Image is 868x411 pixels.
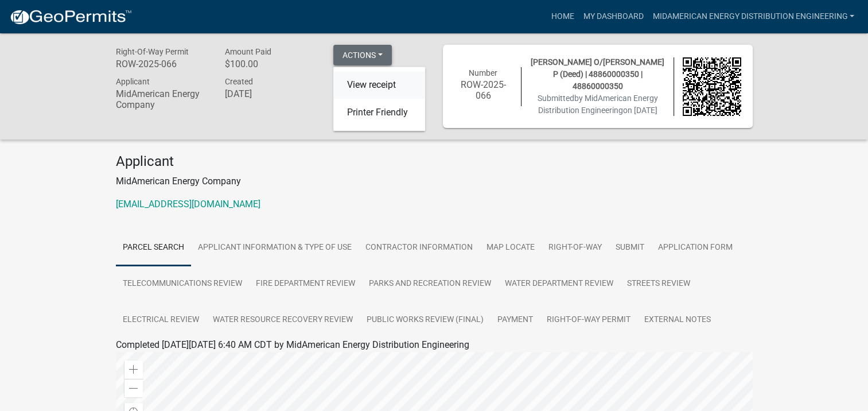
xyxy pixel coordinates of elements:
a: Electrical Review [116,302,206,339]
p: MidAmerican Energy Company [116,175,753,188]
div: Actions [333,67,425,131]
a: Right-of-Way [542,230,609,266]
a: Home [546,6,578,28]
a: MidAmerican Energy Distribution Engineering [648,6,859,28]
a: Printer Friendly [333,99,425,127]
span: by MidAmerican Energy Distribution Engineering [538,94,658,115]
div: Zoom in [124,360,143,379]
a: My Dashboard [578,6,648,28]
a: Telecommunications Review [116,266,249,303]
a: Water Resource Recovery Review [206,302,360,339]
a: Fire Department Review [249,266,362,303]
a: Parcel search [116,230,191,266]
h6: ROW-2025-066 [454,79,513,101]
span: Applicant [116,77,150,86]
div: Zoom out [124,379,143,397]
a: Submit [609,230,651,266]
a: Right-Of-Way Permit [540,302,637,339]
a: Applicant Information & Type of Use [191,230,359,266]
h6: ROW-2025-066 [116,59,208,69]
h6: $100.00 [224,59,316,69]
a: Streets Review [620,266,697,303]
a: Application Form [651,230,739,266]
span: Created [224,77,252,86]
span: Submitted on [DATE] [538,94,658,115]
a: Contractor Information [359,230,480,266]
a: Water Department Review [498,266,620,303]
span: [PERSON_NAME] O/[PERSON_NAME] P (Deed) | 48860000350 | 48860000350 [531,57,664,91]
button: Actions [333,45,392,65]
span: Completed [DATE][DATE] 6:40 AM CDT by MidAmerican Energy Distribution Engineering [116,339,469,350]
span: Amount Paid [224,47,271,56]
a: [EMAIL_ADDRESS][DOMAIN_NAME] [116,199,260,210]
a: Public Works Review (Final) [360,302,491,339]
a: Map Locate [480,230,542,266]
h6: [DATE] [224,88,316,99]
a: Payment [491,302,540,339]
h4: Applicant [116,153,753,170]
span: Right-Of-Way Permit [116,47,189,56]
a: View receipt [333,72,425,99]
a: Parks and Recreation Review [362,266,498,303]
span: Number [469,68,497,77]
a: External Notes [637,302,718,339]
h6: MidAmerican Energy Company [116,88,208,110]
img: QR code [683,57,741,116]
